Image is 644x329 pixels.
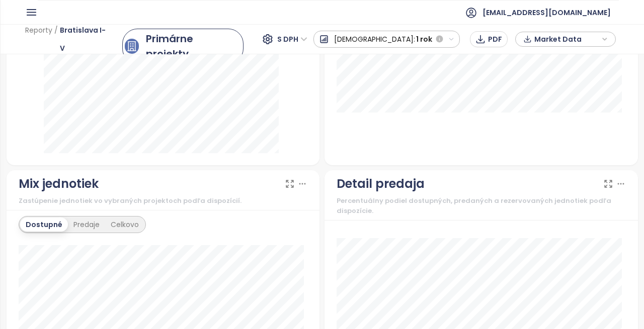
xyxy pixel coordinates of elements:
div: Detail predaja [337,174,425,193]
button: PDF [470,31,508,47]
span: 1 rok [416,30,432,48]
span: / [54,21,58,57]
a: primary [122,29,244,64]
div: Dostupné [20,217,68,232]
div: Celkovo [105,217,144,232]
span: PDF [488,34,502,45]
div: Zastúpenie jednotiek vo vybraných projektoch podľa dispozícií. [19,196,308,206]
span: [DEMOGRAPHIC_DATA]: [334,30,415,48]
span: Market Data [534,32,599,47]
div: Primárne projekty [146,31,234,61]
button: [DEMOGRAPHIC_DATA]:1 rok [313,31,460,48]
div: Mix jednotiek [19,174,99,193]
span: Bratislava I-V [60,21,107,57]
span: [EMAIL_ADDRESS][DOMAIN_NAME] [482,1,611,25]
div: button [521,32,610,47]
span: S DPH [277,32,307,47]
span: Reporty [25,21,52,57]
div: Percentuálny podiel dostupných, predaných a rezervovaných jednotiek podľa dispozície. [337,196,626,216]
div: Predaje [68,217,105,232]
